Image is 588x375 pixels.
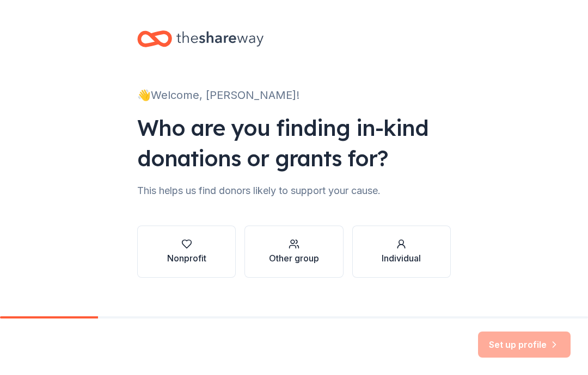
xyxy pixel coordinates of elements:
div: Other group [269,252,319,265]
div: This helps us find donors likely to support your cause. [137,182,451,199]
div: Who are you finding in-kind donations or grants for? [137,112,451,173]
div: Nonprofit [167,252,206,265]
div: 👋 Welcome, [PERSON_NAME]! [137,86,451,104]
button: Nonprofit [137,226,236,278]
button: Individual [352,226,451,278]
div: Individual [382,252,421,265]
button: Other group [244,226,343,278]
